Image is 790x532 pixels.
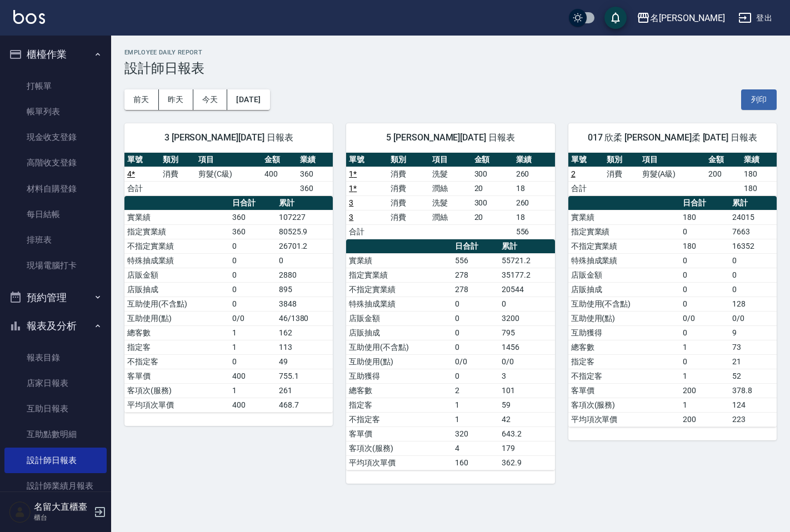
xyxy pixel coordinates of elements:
td: 2880 [276,268,333,282]
a: 高階收支登錄 [4,150,107,175]
td: 0 [680,354,729,369]
td: 400 [229,369,276,383]
p: 櫃台 [34,513,91,523]
td: 35177.2 [499,268,554,282]
td: 0/0 [229,311,276,325]
td: 7663 [729,224,777,239]
td: 73 [729,340,777,354]
th: 項目 [429,153,471,167]
th: 類別 [160,153,196,167]
td: 0 [680,325,729,340]
td: 179 [499,441,554,455]
th: 日合計 [680,196,729,210]
span: 5 [PERSON_NAME][DATE] 日報表 [359,132,541,143]
td: 0 [229,297,276,311]
td: 不指定客 [568,369,680,383]
td: 互助使用(點) [346,354,452,369]
td: 3200 [499,311,554,325]
th: 類別 [388,153,429,167]
td: 300 [472,195,513,210]
td: 0 [680,282,729,297]
td: 55721.2 [499,253,554,268]
td: 1 [229,340,276,354]
td: 消費 [604,167,639,181]
td: 客項次(服務) [346,441,452,455]
td: 1 [229,325,276,340]
td: 0 [229,268,276,282]
button: 報表及分析 [4,312,107,340]
td: 消費 [388,181,429,195]
td: 49 [276,354,333,369]
th: 項目 [196,153,262,167]
td: 4 [452,441,499,455]
th: 業績 [297,153,333,167]
a: 排班表 [4,227,107,253]
td: 實業績 [124,210,229,224]
td: 0 [452,340,499,354]
img: Person [9,501,31,523]
td: 200 [680,412,729,426]
td: 消費 [160,167,196,181]
td: 0 [452,311,499,325]
td: 2 [452,383,499,398]
a: 3 [349,198,353,207]
td: 店販金額 [568,268,680,282]
a: 店家日報表 [4,370,107,396]
td: 0 [452,369,499,383]
td: 指定客 [124,340,229,354]
td: 洗髮 [429,167,471,181]
td: 特殊抽成業績 [568,253,680,268]
td: 互助使用(點) [568,311,680,325]
td: 20 [472,181,513,195]
td: 160 [452,455,499,470]
h3: 設計師日報表 [124,61,777,76]
td: 0 [680,253,729,268]
td: 16352 [729,239,777,253]
td: 平均項次單價 [568,412,680,426]
td: 20 [472,210,513,224]
td: 180 [680,239,729,253]
td: 0 [276,253,333,268]
td: 剪髮(A級) [639,167,706,181]
td: 0 [729,282,777,297]
td: 不指定實業績 [346,282,452,297]
td: 潤絲 [429,210,471,224]
td: 實業績 [346,253,452,268]
td: 消費 [388,167,429,181]
td: 180 [741,181,777,195]
th: 項目 [639,153,706,167]
td: 162 [276,325,333,340]
th: 單號 [346,153,388,167]
td: 互助使用(不含點) [124,297,229,311]
td: 260 [513,167,555,181]
td: 店販抽成 [346,325,452,340]
a: 材料自購登錄 [4,176,107,202]
td: 洗髮 [429,195,471,210]
th: 單號 [568,153,604,167]
td: 客單價 [346,426,452,441]
td: 店販金額 [346,311,452,325]
td: 客單價 [124,369,229,383]
a: 2 [571,169,576,178]
td: 180 [680,210,729,224]
td: 52 [729,369,777,383]
td: 0 [680,224,729,239]
td: 1 [680,340,729,354]
a: 現金收支登錄 [4,124,107,150]
a: 互助點數明細 [4,421,107,447]
td: 0 [452,325,499,340]
td: 360 [297,181,333,195]
td: 平均項次單價 [346,455,452,470]
table: a dense table [346,239,554,470]
td: 潤絲 [429,181,471,195]
td: 362.9 [499,455,554,470]
td: 278 [452,282,499,297]
td: 360 [297,167,333,181]
th: 累計 [499,239,554,254]
a: 設計師業績月報表 [4,473,107,499]
td: 消費 [388,195,429,210]
td: 0/0 [452,354,499,369]
button: 預約管理 [4,283,107,312]
button: [DATE] [227,89,269,110]
td: 消費 [388,210,429,224]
